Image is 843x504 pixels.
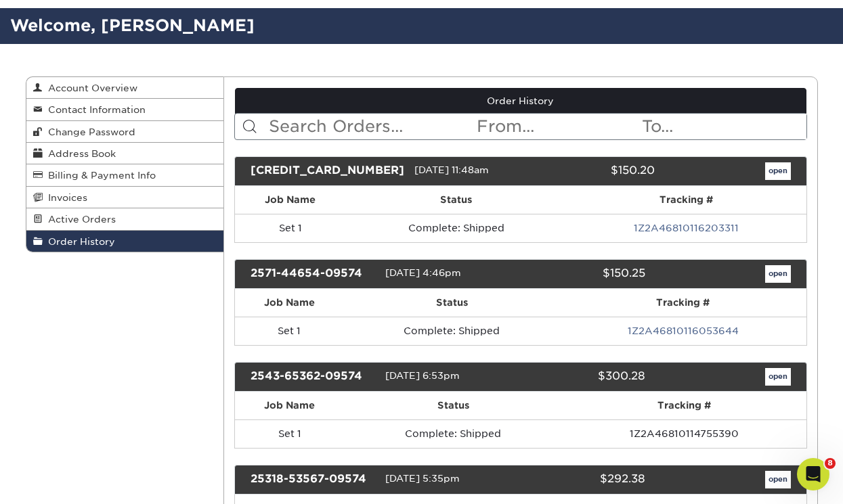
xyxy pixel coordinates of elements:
[765,162,791,180] a: open
[235,392,344,419] th: Job Name
[235,289,343,317] th: Job Name
[414,164,489,175] span: [DATE] 11:48am
[797,458,829,490] iframe: Intercom live chat
[235,419,344,448] td: Set 1
[560,289,806,317] th: Tracking #
[345,214,567,242] td: Complete: Shipped
[26,99,224,120] a: Contact Information
[567,186,806,214] th: Tracking #
[26,77,224,99] a: Account Overview
[511,471,655,488] div: $292.38
[26,143,224,164] a: Address Book
[26,164,224,186] a: Billing & Payment Info
[511,265,655,283] div: $150.25
[344,419,562,448] td: Complete: Shipped
[385,267,461,278] span: [DATE] 4:46pm
[26,208,224,230] a: Active Orders
[511,368,655,386] div: $300.28
[765,368,791,386] a: open
[628,325,739,336] a: 1Z2A46810116053644
[343,317,560,345] td: Complete: Shipped
[43,192,87,203] span: Invoices
[765,265,791,283] a: open
[26,187,224,208] a: Invoices
[240,471,385,488] div: 25318-53567-09574
[267,114,475,139] input: Search Orders...
[26,231,224,252] a: Order History
[43,214,116,225] span: Active Orders
[562,392,806,419] th: Tracking #
[765,471,791,488] a: open
[235,214,345,242] td: Set 1
[43,83,137,93] span: Account Overview
[43,170,156,181] span: Billing & Payment Info
[235,88,806,114] a: Order History
[529,162,665,180] div: $150.20
[385,473,460,484] span: [DATE] 5:35pm
[344,392,562,419] th: Status
[385,370,460,381] span: [DATE] 6:53pm
[634,223,739,233] a: 1Z2A46810116203311
[43,127,135,137] span: Change Password
[475,114,641,139] input: From...
[240,162,414,180] div: [CREDIT_CARD_NUMBER]
[562,419,806,448] td: 1Z2A46810114755390
[43,236,115,247] span: Order History
[26,121,224,143] a: Change Password
[235,317,343,345] td: Set 1
[240,368,385,386] div: 2543-65362-09574
[345,186,567,214] th: Status
[235,186,345,214] th: Job Name
[641,114,806,139] input: To...
[240,265,385,283] div: 2571-44654-09574
[43,148,116,159] span: Address Book
[825,458,836,469] span: 8
[343,289,560,317] th: Status
[43,104,146,115] span: Contact Information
